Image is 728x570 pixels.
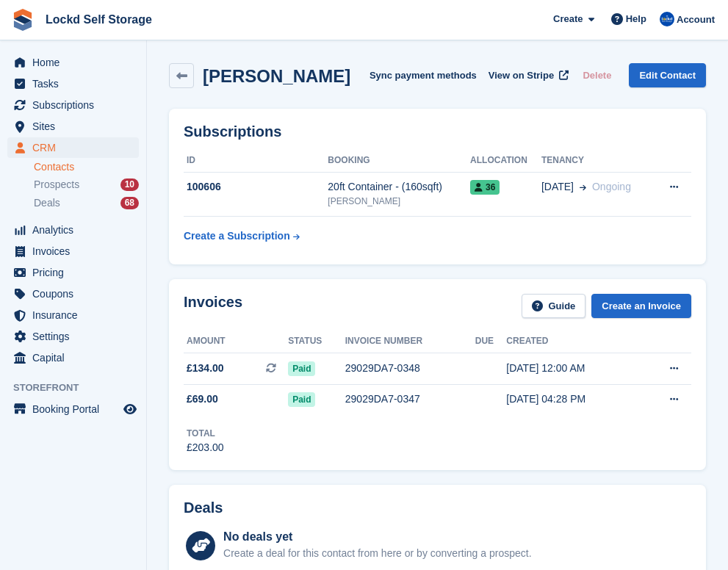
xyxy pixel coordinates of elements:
th: Invoice number [345,330,475,353]
span: Account [677,12,715,27]
span: Paid [288,361,315,376]
h2: Subscriptions [184,123,691,140]
span: Prospects [34,178,79,192]
h2: Deals [184,499,223,516]
th: Tenancy [541,149,653,173]
span: Help [626,12,646,26]
a: menu [7,284,139,304]
button: Sync payment methods [370,63,477,87]
a: menu [7,137,139,158]
span: Invoices [32,241,120,261]
img: Jonny Bleach [660,12,674,26]
div: No deals yet [223,528,531,546]
a: Prospects 10 [34,177,139,192]
span: Settings [32,326,120,347]
span: Paid [288,392,315,407]
a: Contacts [34,160,139,174]
a: View on Stripe [483,63,572,87]
a: Create a Subscription [184,223,300,250]
span: Sites [32,116,120,137]
span: View on Stripe [489,68,554,83]
a: menu [7,73,139,94]
div: Total [187,427,224,440]
a: menu [7,399,139,419]
span: Coupons [32,284,120,304]
span: Analytics [32,220,120,240]
a: Guide [522,294,586,318]
span: Booking Portal [32,399,120,419]
span: [DATE] [541,179,574,195]
a: menu [7,52,139,73]
div: 29029DA7-0347 [345,392,475,407]
span: CRM [32,137,120,158]
div: Create a deal for this contact from here or by converting a prospect. [223,546,531,561]
a: Preview store [121,400,139,418]
div: [DATE] 04:28 PM [506,392,639,407]
div: [PERSON_NAME] [328,195,470,208]
div: £203.00 [187,440,224,455]
h2: Invoices [184,294,242,318]
span: Pricing [32,262,120,283]
span: £69.00 [187,392,218,407]
span: £134.00 [187,361,224,376]
th: ID [184,149,328,173]
a: menu [7,326,139,347]
a: menu [7,241,139,261]
img: stora-icon-8386f47178a22dfd0bd8f6a31ec36ba5ce8667c1dd55bd0f319d3a0aa187defe.svg [12,9,34,31]
a: menu [7,262,139,283]
th: Due [475,330,507,353]
div: 10 [120,178,139,191]
div: [DATE] 12:00 AM [506,361,639,376]
a: Lockd Self Storage [40,7,158,32]
a: Edit Contact [629,63,706,87]
a: menu [7,95,139,115]
span: Storefront [13,380,146,395]
th: Created [506,330,639,353]
a: menu [7,305,139,325]
a: Deals 68 [34,195,139,211]
div: 100606 [184,179,328,195]
a: menu [7,116,139,137]
th: Allocation [470,149,541,173]
span: Home [32,52,120,73]
button: Delete [577,63,617,87]
th: Amount [184,330,288,353]
th: Status [288,330,345,353]
h2: [PERSON_NAME] [203,66,350,86]
span: Ongoing [592,181,631,192]
span: Insurance [32,305,120,325]
span: Create [553,12,583,26]
div: 20ft Container - (160sqft) [328,179,470,195]
th: Booking [328,149,470,173]
span: 36 [470,180,500,195]
span: Subscriptions [32,95,120,115]
div: 68 [120,197,139,209]
div: 29029DA7-0348 [345,361,475,376]
a: menu [7,220,139,240]
div: Create a Subscription [184,228,290,244]
a: menu [7,347,139,368]
span: Deals [34,196,60,210]
span: Capital [32,347,120,368]
a: Create an Invoice [591,294,691,318]
span: Tasks [32,73,120,94]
